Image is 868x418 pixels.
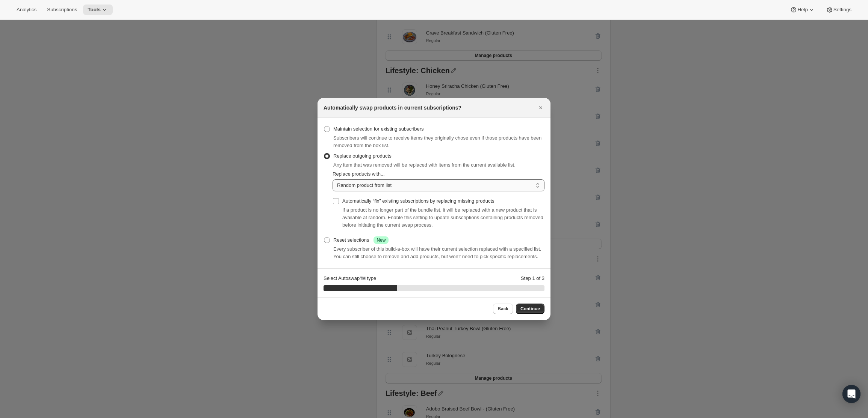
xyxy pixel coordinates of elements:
button: Help [785,5,820,15]
span: Continue [520,306,540,312]
button: Settings [821,5,856,15]
span: Every subscriber of this build-a-box will have their current selection replaced with a specified ... [333,246,541,259]
div: Reset selections [333,236,389,244]
div: Open Intercom Messenger [842,385,860,403]
button: Close [535,102,546,113]
p: Step 1 of 3 [521,275,544,282]
span: Any item that was removed will be replaced with items from the current available list. [333,162,516,168]
button: Back [493,304,513,314]
span: Back [498,306,508,312]
span: Maintain selection for existing subscribers [333,126,424,132]
span: Automatically “fix” existing subscriptions by replacing missing products [342,198,494,204]
button: Continue [516,304,544,314]
button: Subscriptions [42,5,82,15]
button: Analytics [12,5,41,15]
span: Settings [833,7,851,13]
span: Subscribers will continue to receive items they originally chose even if those products have been... [333,135,541,148]
span: If a product is no longer part of the bundle list, it will be replaced with a new product that is... [342,207,543,228]
h2: Automatically swap products in current subscriptions? [324,104,461,111]
p: Select Autoswap™️ type [324,275,376,282]
span: Help [797,7,808,13]
button: Tools [83,5,113,15]
span: New [377,237,386,243]
span: Tools [88,7,101,13]
span: Analytics [17,7,36,13]
span: Replace products with... [333,171,385,177]
span: Subscriptions [47,7,77,13]
span: Replace outgoing products [333,153,392,159]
